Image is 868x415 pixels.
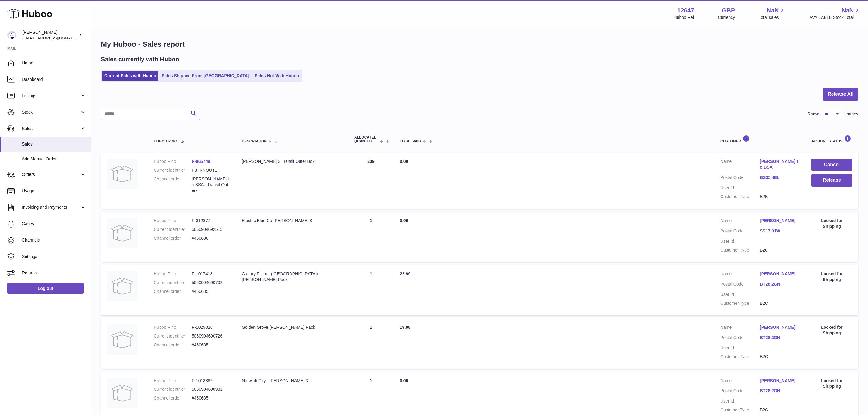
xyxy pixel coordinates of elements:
dd: #460685 [192,342,230,348]
dt: Current identifier [154,280,192,286]
a: Current Sales with Huboo [102,71,158,81]
span: Stock [22,109,80,115]
dd: P-812877 [192,218,230,224]
td: 1 [348,265,394,315]
a: BT28 2GN [760,335,799,341]
div: [PERSON_NAME] [22,29,77,41]
dt: User Id [720,185,760,191]
div: Canary Pilsner ([GEOGRAPHIC_DATA]) [PERSON_NAME] Pack [242,271,342,283]
span: Huboo P no [154,139,177,143]
dd: P-1017418 [192,271,230,277]
h2: Sales currently with Huboo [101,55,179,63]
dd: P-1029026 [192,324,230,330]
dd: B2B [760,194,799,200]
h1: My Huboo - Sales report [101,39,858,49]
span: Cases [22,221,86,227]
dt: Postal Code [720,335,760,342]
dt: User Id [720,238,760,244]
span: Returns [22,270,86,276]
dt: User Id [720,292,760,297]
dt: Channel order [154,235,192,241]
div: Locked for Shipping [811,218,852,229]
span: Description [242,139,267,143]
dd: 5060904690726 [192,333,230,339]
dt: Channel order [154,176,192,194]
dt: Huboo P no [154,271,192,277]
dt: Huboo P no [154,159,192,164]
img: no-photo.jpg [107,378,137,408]
dt: Name [720,218,760,225]
dt: Postal Code [720,281,760,289]
dt: Current identifier [154,333,192,339]
a: [PERSON_NAME] to BSA [760,159,799,170]
span: 0.00 [400,218,408,223]
a: BT28 2GN [760,388,799,394]
a: Log out [7,283,84,294]
dt: Customer Type [720,300,760,306]
dt: Name [720,271,760,278]
img: no-photo.jpg [107,271,137,301]
dd: P-1018362 [192,378,230,384]
dt: User Id [720,345,760,351]
span: 22.99 [400,271,410,276]
span: 19.98 [400,325,410,330]
dd: B2C [760,407,799,413]
span: Settings [22,254,86,259]
dd: P3TRNOUT1 [192,167,230,173]
span: Orders [22,172,80,177]
dt: Name [720,159,760,172]
a: [PERSON_NAME] [760,218,799,224]
span: Total paid [400,139,421,143]
dt: Huboo P no [154,218,192,224]
dt: Current identifier [154,227,192,232]
span: Listings [22,93,80,99]
label: Show [808,111,819,117]
img: internalAdmin-12647@internal.huboo.com [7,31,16,40]
td: 239 [348,153,394,208]
dt: Name [720,324,760,332]
dd: 5060904690931 [192,386,230,392]
td: 1 [348,318,394,369]
a: [PERSON_NAME] [760,378,799,384]
button: Cancel [811,159,852,171]
div: Huboo Ref [674,15,694,20]
dd: #460686 [192,235,230,241]
dt: Channel order [154,395,192,401]
a: BT28 2GN [760,281,799,287]
span: Usage [22,188,86,194]
dd: B2C [760,354,799,360]
a: Sales Shipped From [GEOGRAPHIC_DATA] [160,71,251,81]
div: Locked for Shipping [811,271,852,283]
dt: Channel order [154,342,192,348]
span: Invoicing and Payments [22,204,80,210]
button: Release [811,174,852,187]
dt: Customer Type [720,407,760,413]
dt: Customer Type [720,247,760,253]
dd: 5060904690702 [192,280,230,286]
dt: Huboo P no [154,324,192,330]
dt: Postal Code [720,388,760,395]
dt: Current identifier [154,386,192,392]
dd: B2C [760,247,799,253]
span: NaN [767,6,779,15]
dd: #460685 [192,289,230,294]
dd: #460685 [192,395,230,401]
div: Golden Grove [PERSON_NAME] Pack [242,324,342,330]
div: Customer [720,135,799,143]
div: Electric Blue Co-[PERSON_NAME] 3 [242,218,342,224]
span: Total sales [759,15,786,20]
img: no-photo.jpg [107,324,137,355]
span: Home [22,60,86,66]
span: Dashboard [22,77,86,82]
div: Norwich City - [PERSON_NAME] 3 [242,378,342,384]
a: [PERSON_NAME] [760,271,799,277]
dt: Customer Type [720,194,760,200]
span: Channels [22,237,86,243]
div: Currency [718,15,735,20]
dt: Customer Type [720,354,760,360]
span: AVAILABLE Stock Total [809,15,861,20]
dt: Postal Code [720,228,760,235]
a: Sales Not With Huboo [252,71,301,81]
button: Release All [823,88,858,101]
a: BS35 4EL [760,175,799,180]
